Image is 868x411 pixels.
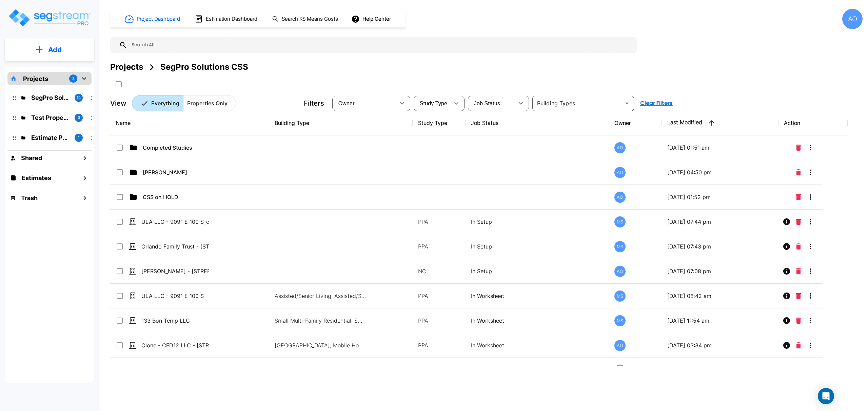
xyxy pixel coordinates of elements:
[206,15,257,23] h1: Estimation Dashboard
[275,317,366,325] p: Small Multi-Family Residential, Small Multi-Family Residential Site
[418,317,460,325] p: PPA
[420,101,447,106] span: Study Type
[471,292,603,300] p: In Worksheet
[132,95,236,111] div: Platform
[842,9,863,29] div: AO
[793,339,804,352] button: Delete
[8,8,91,27] img: Logo
[780,314,793,327] button: Info
[77,95,81,101] p: 14
[778,111,847,135] th: Action
[614,216,626,228] div: MS
[132,95,183,111] button: Everything
[141,317,209,325] p: 133 Bon Temp LLC
[793,166,804,179] button: Delete
[110,61,143,73] div: Projects
[141,341,209,349] p: Clone - CFD12 LLC - [STREET_ADDRESS]
[338,101,355,106] span: Owner
[418,267,460,275] p: NC
[667,144,773,152] p: [DATE] 01:51 am
[614,315,626,326] div: MS
[818,388,834,404] div: Open Intercom Messenger
[418,218,460,226] p: PPA
[534,99,621,108] input: Building Types
[667,242,773,251] p: [DATE] 07:43 pm
[141,218,209,226] p: ULA LLC - 9091 E 100 S_clone
[667,317,773,325] p: [DATE] 11:54 am
[112,78,125,91] button: SelectAll
[418,292,460,300] p: PPA
[609,111,662,135] th: Owner
[471,267,603,275] p: In Setup
[804,339,817,352] button: More-Options
[72,76,75,82] p: 3
[466,111,609,135] th: Job Status
[804,166,817,179] button: More-Options
[269,13,342,26] button: Search RS Means Costs
[793,363,804,377] button: Delete
[141,267,209,275] p: [PERSON_NAME] - [STREET_ADDRESS]
[780,339,793,352] button: Info
[22,173,51,182] h1: Estimates
[78,135,80,140] p: 1
[275,341,366,349] p: [GEOGRAPHIC_DATA], Mobile Home Park Site
[474,101,500,106] span: Job Status
[21,153,42,163] h1: Shared
[143,168,211,176] p: [PERSON_NAME]
[667,168,773,176] p: [DATE] 04:50 pm
[304,98,324,108] p: Filters
[614,340,626,351] div: AO
[662,111,778,135] th: Last Modified
[31,113,69,122] p: Test Property Folder
[334,94,395,113] div: Select
[187,99,228,107] p: Properties Only
[269,111,412,135] th: Building Type
[110,98,126,108] p: View
[31,133,69,142] p: Estimate Property
[804,190,817,204] button: More-Options
[793,264,804,278] button: Delete
[143,193,211,201] p: CSS on HOLD
[141,292,209,300] p: ULA LLC - 9091 E 100 S
[667,267,773,275] p: [DATE] 07:08 pm
[667,218,773,226] p: [DATE] 07:44 pm
[804,240,817,253] button: More-Options
[780,215,793,229] button: Info
[780,363,793,377] button: Info
[78,115,80,121] p: 3
[780,240,793,253] button: Info
[804,314,817,327] button: More-Options
[471,317,603,325] p: In Worksheet
[471,341,603,349] p: In Worksheet
[804,264,817,278] button: More-Options
[637,96,675,110] button: Clear Filters
[793,240,804,253] button: Delete
[413,111,466,135] th: Study Type
[804,363,817,377] button: More-Options
[622,99,632,108] button: Open
[350,13,394,25] button: Help Center
[793,190,804,204] button: Delete
[151,99,179,107] p: Everything
[31,93,69,102] p: SegPro Solutions CSS
[5,40,94,60] button: Add
[804,141,817,154] button: More-Options
[127,37,633,53] input: Search All
[23,74,48,83] p: Projects
[793,314,804,327] button: Delete
[183,95,236,111] button: Properties Only
[793,289,804,303] button: Delete
[780,264,793,278] button: Info
[793,141,804,154] button: Delete
[780,289,793,303] button: Info
[793,215,804,229] button: Delete
[614,142,626,153] div: AO
[614,365,626,376] div: AO
[614,192,626,203] div: AO
[614,241,626,252] div: MS
[21,193,38,202] h1: Trash
[282,15,338,23] h1: Search RS Means Costs
[614,290,626,302] div: MS
[804,215,817,229] button: More-Options
[192,12,261,26] button: Estimation Dashboard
